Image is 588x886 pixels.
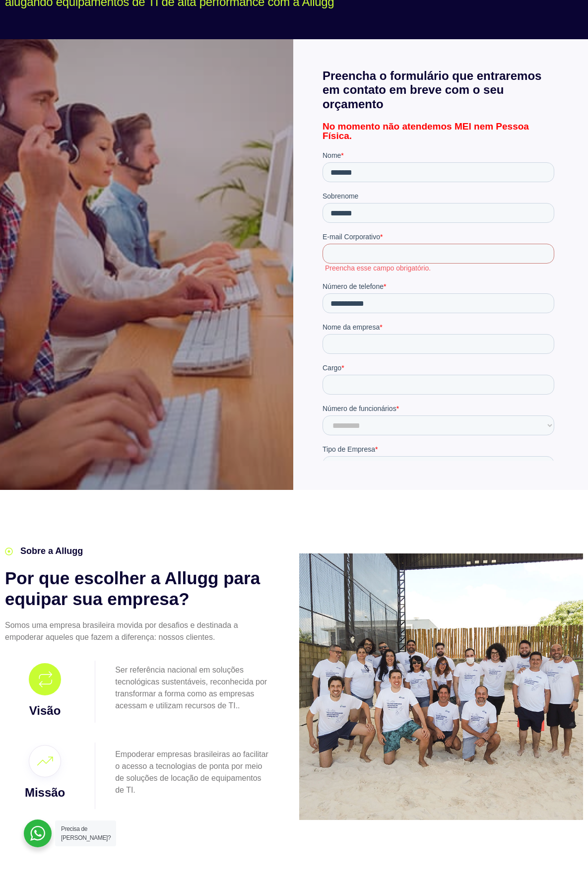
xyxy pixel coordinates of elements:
[61,825,111,841] span: Precisa de [PERSON_NAME]?
[115,666,267,710] span: Ser referência nacional em soluções tecnológicas sustentáveis, reconhecida por transformar a form...
[7,784,82,802] h3: Missão
[115,750,268,794] span: Empoderar empresas brasileiras ao facilitar o acesso a tecnologias de ponta por meio de soluções ...
[323,150,558,461] iframe: Form 0
[18,545,83,558] span: Sobre a Allugg
[323,122,558,140] p: No momento não atendemos MEI nem Pessoa Física.
[323,69,558,112] h2: Preencha o formulário que entraremos em contato em breve com o seu orçamento
[5,619,269,643] p: Somos uma empresa brasileira movida por desafios e destinada a empoderar aqueles que fazem a dife...
[238,701,240,710] span: .
[5,568,269,610] h2: Por que escolher a Allugg para equipar sua empresa?
[7,702,82,720] h3: Visão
